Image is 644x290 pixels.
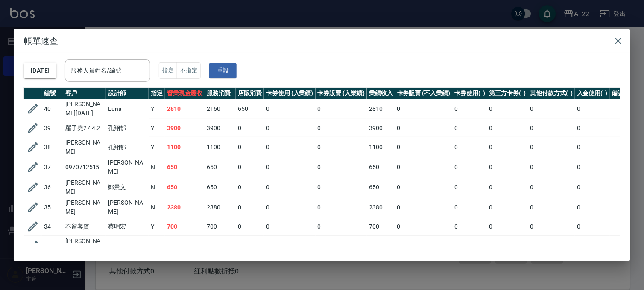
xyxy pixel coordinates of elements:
th: 客戶 [63,88,106,99]
td: Y [149,137,165,157]
td: 0 [575,157,610,177]
td: 0 [452,236,487,256]
th: 指定 [149,88,165,99]
td: 38 [42,137,63,157]
td: 0 [528,236,575,256]
td: 0 [316,197,367,217]
td: 0 [487,236,528,256]
td: 0 [395,236,452,256]
td: 33 [42,236,63,256]
td: 700 [165,217,205,236]
td: 1100 [367,236,395,256]
td: 0 [236,137,264,157]
td: 3900 [367,119,395,137]
td: 不留客資 [63,217,106,236]
td: 0 [528,217,575,236]
td: 0 [487,177,528,197]
td: 0 [452,99,487,119]
td: 650 [367,157,395,177]
td: N [149,197,165,217]
td: 0 [264,99,316,119]
td: 蔡明宏 [106,217,149,236]
th: 店販消費 [236,88,264,99]
td: 2810 [165,99,205,119]
td: 0 [575,119,610,137]
td: 0 [236,157,264,177]
td: 2160 [205,99,236,119]
td: 1100 [205,236,236,256]
th: 卡券使用(-) [452,88,487,99]
td: 650 [205,177,236,197]
td: 0 [236,177,264,197]
td: 0 [575,217,610,236]
td: 0 [236,197,264,217]
th: 入金使用(-) [575,88,610,99]
td: 0 [452,157,487,177]
td: 孔翔郁 [106,137,149,157]
td: 0 [452,119,487,137]
td: 1100 [205,137,236,157]
button: [DATE] [24,63,56,78]
td: 2810 [367,99,395,119]
td: 700 [205,217,236,236]
td: 0 [528,119,575,137]
th: 第三方卡券(-) [487,88,528,99]
td: 0 [264,177,316,197]
td: 2380 [165,197,205,217]
td: 0 [452,217,487,236]
td: 0 [264,157,316,177]
td: 1100 [165,236,205,256]
td: 1100 [367,137,395,157]
td: 0 [528,157,575,177]
td: [PERSON_NAME] [63,177,106,197]
td: 3900 [205,119,236,137]
button: 指定 [159,62,177,79]
td: 650 [205,157,236,177]
td: 孔翔郁 [106,119,149,137]
td: Luna [106,99,149,119]
td: 0 [487,119,528,137]
td: Y [149,119,165,137]
td: 0 [395,217,452,236]
td: [PERSON_NAME] [106,157,149,177]
td: 0 [316,217,367,236]
td: 650 [165,157,205,177]
td: 40 [42,99,63,119]
td: 鄭景文 [106,177,149,197]
th: 業績收入 [367,88,395,99]
td: 0 [264,236,316,256]
h2: 帳單速查 [14,29,630,53]
th: 服務消費 [205,88,236,99]
td: 0970712515 [63,157,106,177]
td: 0 [528,197,575,217]
td: 1100 [165,137,205,157]
td: 0 [395,99,452,119]
td: 2380 [205,197,236,217]
td: N [149,177,165,197]
td: 36 [42,177,63,197]
th: 其他付款方式(-) [528,88,575,99]
td: [PERSON_NAME][DATE] [63,99,106,119]
td: 0 [316,137,367,157]
button: 重設 [209,63,237,78]
button: 不指定 [177,62,201,79]
td: 0 [395,177,452,197]
td: Y [149,99,165,119]
td: [PERSON_NAME] [63,137,106,157]
td: 0 [575,236,610,256]
th: 備註 [610,88,626,99]
td: 0 [264,217,316,236]
td: 2380 [367,197,395,217]
td: 孔翔郁 [106,236,149,256]
td: 0 [316,236,367,256]
td: 0 [316,157,367,177]
td: 0 [316,119,367,137]
td: 650 [367,177,395,197]
td: 0 [395,197,452,217]
td: 0 [264,197,316,217]
th: 卡券販賣 (入業績) [316,88,367,99]
td: [PERSON_NAME] [63,236,106,256]
td: 0 [575,137,610,157]
td: 700 [367,217,395,236]
td: 39 [42,119,63,137]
